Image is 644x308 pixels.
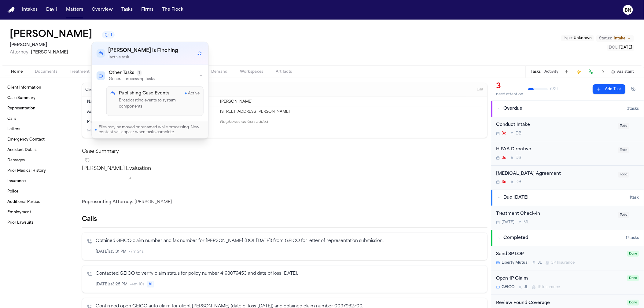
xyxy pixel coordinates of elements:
[538,260,542,265] span: J L
[491,166,644,190] div: Open task: Retainer Agreement
[92,65,208,86] button: Other Tasks1General processing tasks
[119,4,135,15] button: Tasks
[587,68,595,76] button: Make a Call
[87,128,482,133] p: 9 empty fields not shown.
[516,156,522,160] span: D B
[561,35,594,41] button: Edit Type: Unknown
[628,84,639,94] button: Hide completed tasks (⌘⇧H)
[35,69,57,74] span: Documents
[502,260,529,265] span: Liberty Mutual
[87,119,117,124] span: Phone Numbers
[276,69,292,74] span: Artifacts
[575,68,583,76] button: Create Immediate Task
[89,4,115,15] button: Overview
[84,87,120,92] h3: Client Information
[99,125,204,135] span: Files may be moved or renamed while processing. New content will appear when tasks complete.
[491,246,644,270] div: Open task: Send 3P LOR
[496,146,615,153] div: HIPAA Directive
[10,42,115,49] h2: [PERSON_NAME]
[160,4,186,15] button: The Flock
[11,69,23,74] span: Home
[82,200,133,204] span: Representing Attorney:
[491,101,644,117] button: Overdue3tasks
[147,281,154,288] span: AI
[627,106,639,111] span: 3 task s
[562,68,571,76] button: Add Task
[87,99,216,104] dt: Name
[119,90,169,97] h4: Publishing Case Events
[627,275,639,281] span: Done
[111,32,112,37] span: 1
[137,70,142,76] span: 1
[627,300,639,306] span: Done
[96,249,127,254] span: [DATE] at 3:31 PM
[5,83,73,93] a: Client Information
[220,99,482,104] div: [PERSON_NAME]
[614,36,626,41] span: Intake
[7,7,15,13] img: Finch Logo
[108,55,178,60] p: 1 active task
[5,187,73,196] a: Police
[496,82,524,91] div: 3
[551,260,575,265] span: 3P Insurance
[96,282,127,287] span: [DATE] at 3:25 PM
[516,180,522,185] span: D B
[5,135,73,145] a: Emergency Contact
[475,85,485,95] button: Edit
[630,195,639,200] span: 1 task
[139,4,156,15] button: Firms
[599,36,612,41] span: Status:
[96,270,482,277] p: Contacted GEICO to verify claim status for policy number 4198079453 and date of loss [DATE].
[609,46,619,50] span: DOL :
[617,69,634,74] span: Assistant
[524,285,528,290] span: J L
[626,236,639,240] span: 17 task s
[491,141,644,166] div: Open task: HIPAA Directive
[188,91,200,96] span: Active
[5,166,73,176] a: Prior Medical History
[240,69,263,74] span: Workspaces
[129,249,144,254] span: • 7m 24s
[82,215,488,224] h2: Calls
[477,88,484,92] span: Edit
[491,117,644,141] div: Open task: Conduct Intake
[82,199,488,205] div: [PERSON_NAME]
[504,106,523,112] span: Overdue
[496,211,615,218] div: Treatment Check-In
[5,207,73,217] a: Employment
[64,4,86,15] button: Matters
[531,69,541,74] button: Tasks
[496,275,624,282] div: Open 1P Claim
[496,122,615,129] div: Conduct Intake
[596,35,634,42] button: Change status from Intake
[496,300,624,307] div: Review Found Coverage
[108,47,178,54] h3: [PERSON_NAME] is Finching
[5,114,73,124] a: Calls
[82,165,488,172] p: [PERSON_NAME] Evaluation
[620,46,632,50] span: [DATE]
[502,180,507,185] span: 3d
[109,77,155,82] p: General processing tasks
[10,29,92,40] h1: [PERSON_NAME]
[491,206,644,230] div: Open task: Treatment Check-In
[618,172,629,178] span: Todo
[574,36,592,40] span: Unknown
[70,69,90,74] span: Treatment
[627,251,639,257] span: Done
[10,50,30,55] span: Attorney:
[524,220,530,225] span: M L
[496,170,615,178] div: [MEDICAL_DATA] Agreement
[211,69,228,74] span: Demand
[538,285,560,290] span: 1P Insurance
[44,4,60,15] button: Day 1
[5,176,73,186] a: Insurance
[102,31,115,38] button: 1 active task
[31,50,68,55] span: [PERSON_NAME]
[563,36,573,40] span: Type :
[504,235,528,241] span: Completed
